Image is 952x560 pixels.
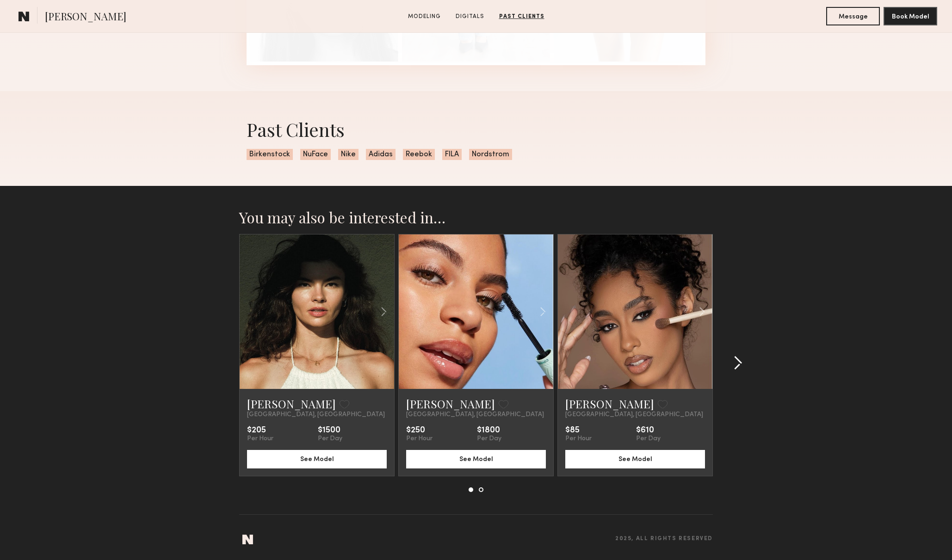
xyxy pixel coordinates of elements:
[495,12,548,21] a: Past Clients
[884,12,937,20] a: Book Model
[247,450,387,468] button: See Model
[442,149,462,160] span: FILA
[247,411,385,418] span: [GEOGRAPHIC_DATA], [GEOGRAPHIC_DATA]
[45,9,126,25] span: [PERSON_NAME]
[404,12,445,21] a: Modeling
[338,149,359,160] span: Nike
[239,208,713,227] h2: You may also be interested in…
[884,7,937,25] button: Book Model
[477,426,501,435] div: $1800
[247,435,273,443] div: Per Hour
[477,435,501,443] div: Per Day
[247,455,387,462] a: See Model
[406,396,495,411] a: [PERSON_NAME]
[406,435,433,443] div: Per Hour
[247,149,293,160] span: Birkenstock
[406,450,546,468] button: See Model
[565,450,705,468] button: See Model
[826,7,880,25] button: Message
[406,426,433,435] div: $250
[565,426,592,435] div: $85
[406,411,544,418] span: [GEOGRAPHIC_DATA], [GEOGRAPHIC_DATA]
[247,396,336,411] a: [PERSON_NAME]
[300,149,331,160] span: NuFace
[247,426,273,435] div: $205
[565,396,654,411] a: [PERSON_NAME]
[469,149,512,160] span: Nordstrom
[615,536,713,542] span: 2025, all rights reserved
[318,426,342,435] div: $1500
[565,435,592,443] div: Per Hour
[565,411,703,418] span: [GEOGRAPHIC_DATA], [GEOGRAPHIC_DATA]
[366,149,396,160] span: Adidas
[636,426,661,435] div: $610
[565,455,705,462] a: See Model
[636,435,661,443] div: Per Day
[247,117,705,142] div: Past Clients
[452,12,488,21] a: Digitals
[318,435,342,443] div: Per Day
[403,149,435,160] span: Reebok
[406,455,546,462] a: See Model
